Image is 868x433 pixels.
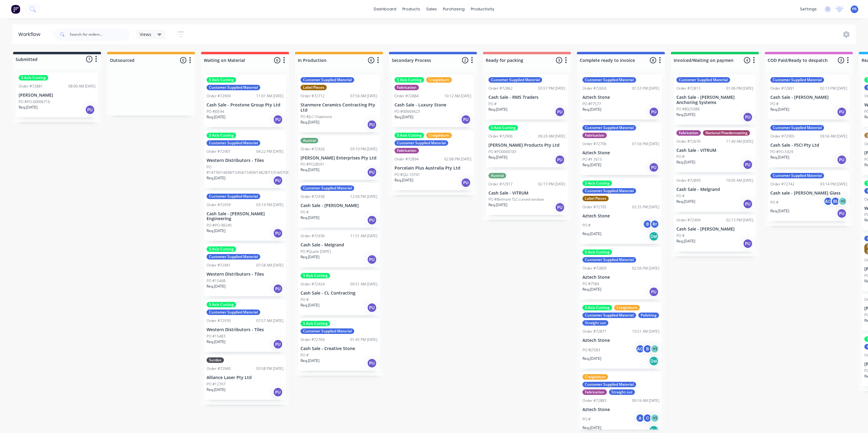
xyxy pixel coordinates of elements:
[674,215,756,252] div: Order #7290402:13 PM [DATE]Cash Sale - [PERSON_NAME]PO #Req.[DATE]PU
[538,181,565,187] div: 02:13 PM [DATE]
[488,191,565,196] p: Cash Sale - VITRUM
[301,321,330,326] div: 5 Axis Cutting
[838,197,847,206] div: + 1
[674,75,756,125] div: Customer Supplied MaterialOrder #7281301:06 PM [DATE]Cash Sale - [PERSON_NAME] Anchoring SystemsP...
[852,6,857,12] span: PR
[301,77,354,83] div: Customer Supplied Material
[394,109,420,114] p: PO #00009423
[207,194,260,199] div: Customer Supplied Material
[488,101,497,107] p: PO #
[580,178,662,244] div: 5 Axis CuttingCustomer Supplied MaterialLabel PiecesOrder #7279502:25 PM [DATE]Aztech StonePO #BR...
[204,191,286,241] div: Customer Supplied MaterialOrder #7293903:19 PM [DATE]Cash Sale - [PERSON_NAME] EngineeringPO #PO-...
[392,130,474,190] div: 5 Axis CuttingCraigieburnCustomer Supplied MaterialFabricationOrder #7289402:08 PM [DATE]Porcelai...
[632,141,659,147] div: 01:56 PM [DATE]
[207,254,260,259] div: Customer Supplied Material
[207,175,225,181] p: Req. [DATE]
[580,75,662,120] div: Customer Supplied MaterialOrder #7265001:53 PM [DATE]Aztech StonePO #F7577Req.[DATE]PU
[820,181,847,187] div: 03:14 PM [DATE]
[770,155,789,160] p: Req. [DATE]
[555,202,565,212] div: PU
[207,246,236,252] div: 5 Axis Cutting
[555,155,565,165] div: PU
[486,123,568,167] div: 5 Axis CuttingOrder #7290609:20 AM [DATE][PERSON_NAME] Products Pty LtdPO #PO0000187Req.[DATE]PU
[207,318,231,324] div: Order #72930
[582,249,612,255] div: 5 Axis Cutting
[207,158,283,163] p: Western Distributors - Tiles
[676,86,701,91] div: Order #72813
[204,299,286,352] div: 5 Axis CuttingCustomer Supplied MaterialOrder #7293007:57 AM [DATE]Western Distributors - TilesPO...
[488,149,517,155] p: PO #PO0000187
[204,355,286,400] div: SurdexOrder #7294003:58 PM [DATE]Alliance Laser Pty LtdPO #12707Req.[DATE]PU
[207,272,283,277] p: Western Distributors - Tiles
[726,139,753,144] div: 11:40 AM [DATE]
[19,75,48,81] div: 5 Axis Cutting
[207,387,225,392] p: Req. [DATE]
[394,148,419,153] div: Fabrication
[440,5,468,14] div: purchasing
[582,133,607,138] div: Fabrication
[301,114,332,120] p: PO #JLC Chadstone
[301,337,325,342] div: Order #72769
[676,139,701,144] div: Order #72670
[770,208,789,214] p: Req. [DATE]
[423,5,440,14] div: sales
[486,75,568,120] div: Customer Supplied MaterialOrder #7286203:57 PM [DATE]Cash Sale - RMS TradersPO #Req.[DATE]PU
[207,164,291,175] p: PO #14739/14698/15456/15409/14628/15314/STOCK
[743,199,753,209] div: PU
[394,85,419,90] div: Fabrication
[18,31,43,38] div: Workflow
[207,228,225,234] p: Req. [DATE]
[301,328,354,334] div: Customer Supplied Material
[207,140,260,146] div: Customer Supplied Material
[301,233,325,239] div: Order #72936
[488,125,518,131] div: 5 Axis Cutting
[837,107,847,117] div: PU
[367,358,377,368] div: PU
[207,339,225,345] p: Req. [DATE]
[632,329,659,334] div: 10:51 AM [DATE]
[273,339,283,349] div: PU
[582,374,608,380] div: Craigieburn
[614,305,640,310] div: Craigieburn
[555,107,565,117] div: PU
[488,95,565,100] p: Cash Sale - RMS Traders
[582,389,607,395] div: Fabrication
[486,170,568,215] div: AustralOrder #7291702:13 PM [DATE]Cash Sale - VITRUMPO #Belmont TLC curved windowReq.[DATE]PU
[820,134,847,139] div: 09:56 AM [DATE]
[207,263,231,268] div: Order #72941
[301,249,331,254] p: PO #Quote [DATE]
[298,318,380,371] div: 5 Axis CuttingCustomer Supplied MaterialOrder #7276901:45 PM [DATE]Cash Sale - Creative StonePO #...
[256,263,283,268] div: 07:58 AM [DATE]
[273,228,283,238] div: PU
[643,413,652,423] div: C
[582,356,601,361] p: Req. [DATE]
[643,344,652,353] div: B
[582,320,608,326] div: Straight cut
[207,381,225,387] p: PO #12707
[488,107,507,112] p: Req. [DATE]
[823,197,833,206] div: AC
[831,197,840,206] div: BL
[350,146,377,152] div: 03:10 PM [DATE]
[488,173,506,178] div: Austral
[301,185,354,191] div: Customer Supplied Material
[301,352,309,358] p: PO #
[207,102,283,108] p: Cash Sale - Prostone Group Pty Ltd
[204,130,286,188] div: 5 Axis CuttingCustomer Supplied MaterialOrder #7290104:22 PM [DATE]Western Distributors - TilesPO...
[582,107,601,112] p: Req. [DATE]
[350,281,377,287] div: 09:51 AM [DATE]
[273,284,283,294] div: PU
[676,187,753,192] p: Cash Sale - Melgrand
[580,123,662,175] div: Customer Supplied MaterialFabricationOrder #7270601:56 PM [DATE]Aztech StonePO #F 7615Req.[DATE]PU
[770,101,779,107] p: PO #
[392,75,474,127] div: 5 Axis CuttingCraigieburnFabricationOrder #7288410:12 AM [DATE]Cash Sale - Luxury StonePO #000094...
[582,382,636,387] div: Customer Supplied Material
[649,356,659,366] div: Del
[703,130,750,136] div: National Powdercoating
[19,84,43,89] div: Order #72881
[770,191,847,196] p: Cash sale - [PERSON_NAME] Glass
[676,112,695,117] p: Req. [DATE]
[140,31,151,38] span: Views
[256,149,283,154] div: 04:22 PM [DATE]
[207,278,225,284] p: PO #15468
